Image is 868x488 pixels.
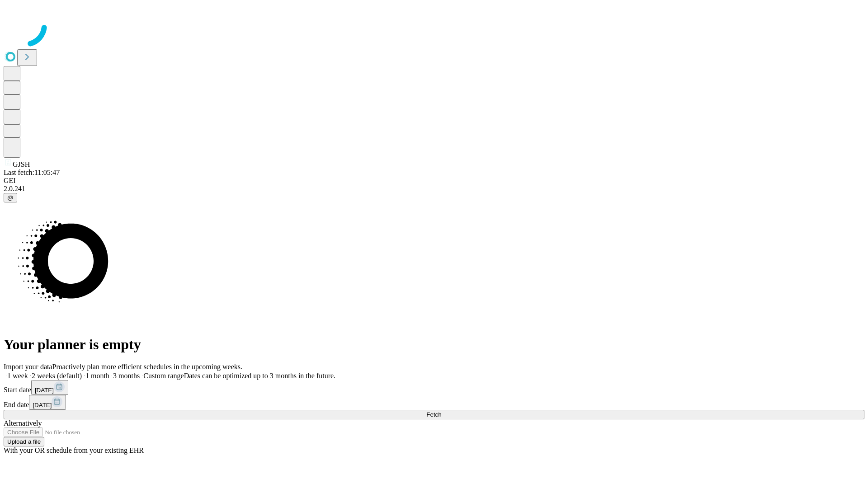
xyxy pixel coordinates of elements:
[4,446,144,454] span: With your OR schedule from your existing EHR
[4,437,44,446] button: Upload a file
[85,372,109,380] span: 1 month
[4,410,864,419] button: Fetch
[4,185,864,193] div: 2.0.241
[4,169,60,176] span: Last fetch: 11:05:47
[7,372,28,380] span: 1 week
[52,363,242,371] span: Proactively plan more efficient schedules in the upcoming weeks.
[7,194,14,201] span: @
[184,372,335,380] span: Dates can be optimized up to 3 months in the future.
[31,380,68,395] button: [DATE]
[33,402,52,408] span: [DATE]
[4,177,864,185] div: GEI
[143,372,184,380] span: Custom range
[29,395,66,410] button: [DATE]
[4,380,864,395] div: Start date
[426,411,441,418] span: Fetch
[4,336,864,353] h1: Your planner is empty
[35,387,54,394] span: [DATE]
[4,193,17,202] button: @
[13,160,30,168] span: GJSH
[113,372,140,380] span: 3 months
[4,395,864,410] div: End date
[4,363,52,371] span: Import your data
[4,419,42,427] span: Alternatively
[32,372,82,380] span: 2 weeks (default)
